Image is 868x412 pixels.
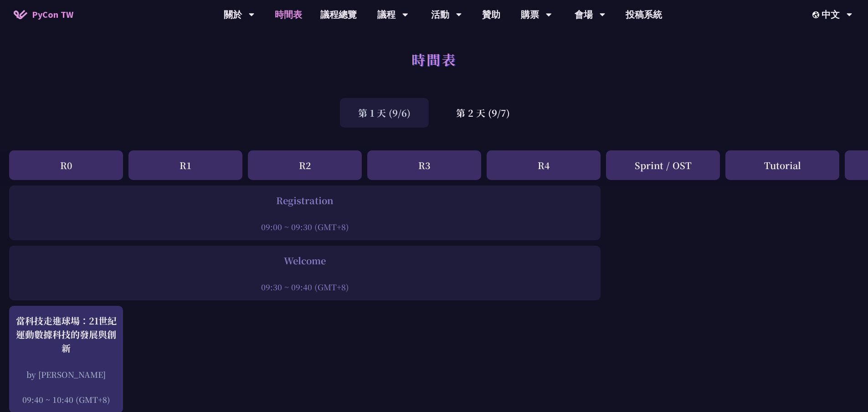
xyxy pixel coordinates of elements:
[606,150,720,180] div: Sprint / OST
[32,8,73,21] span: PyCon TW
[5,3,82,26] a: PyCon TW
[9,150,123,180] div: R0
[812,11,822,18] img: Locale Icon
[438,98,528,128] div: 第 2 天 (9/7)
[14,194,596,207] div: Registration
[14,394,118,405] div: 09:40 ~ 10:40 (GMT+8)
[411,46,457,73] h1: 時間表
[14,369,118,380] div: by [PERSON_NAME]
[14,314,118,405] a: 當科技走進球場：21世紀運動數據科技的發展與創新 by [PERSON_NAME] 09:40 ~ 10:40 (GMT+8)
[128,150,242,180] div: R1
[367,150,481,180] div: R3
[14,254,596,268] div: Welcome
[14,281,596,293] div: 09:30 ~ 09:40 (GMT+8)
[14,314,118,355] div: 當科技走進球場：21世紀運動數據科技的發展與創新
[14,10,27,19] img: Home icon of PyCon TW 2025
[487,150,601,180] div: R4
[725,150,839,180] div: Tutorial
[14,221,596,232] div: 09:00 ~ 09:30 (GMT+8)
[340,98,429,128] div: 第 1 天 (9/6)
[248,150,362,180] div: R2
